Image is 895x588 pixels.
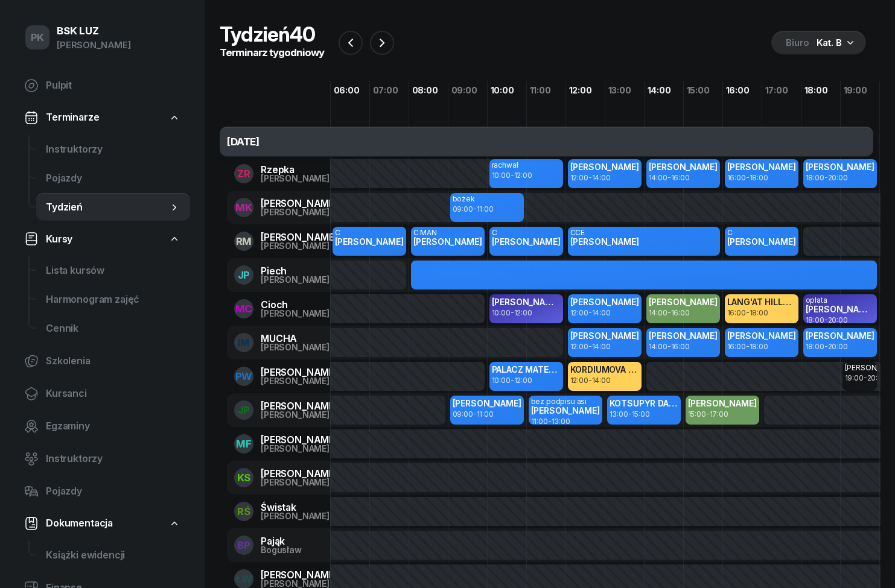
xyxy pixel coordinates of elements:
div: 14:00 [644,85,683,95]
span: [PERSON_NAME] [806,330,874,341]
div: 16:00 [722,85,762,95]
span: 18:00 [806,315,824,324]
div: Kat. B [817,36,842,50]
div: [PERSON_NAME] [261,478,338,487]
div: MUCHA [261,334,330,343]
span: [PERSON_NAME] [727,330,796,341]
div: C [492,229,561,236]
span: - [610,410,650,418]
div: [PERSON_NAME] [261,469,338,478]
a: Instruktorzy [14,444,190,473]
div: [PERSON_NAME] [261,208,338,217]
a: Instruktorzy [36,135,190,164]
span: 14:00 [592,308,611,317]
span: 14:00 [649,173,667,182]
div: 15:00 [683,85,722,95]
span: 14:00 [649,342,667,351]
span: [PERSON_NAME] [570,330,639,341]
div: [PERSON_NAME] [261,198,338,208]
div: [PERSON_NAME] [57,37,131,53]
div: Cioch [261,300,330,309]
div: [PERSON_NAME] [261,242,338,250]
span: 16:00 [671,308,690,317]
span: 10:00 [492,308,511,317]
span: 12:00 [570,173,588,182]
span: 19:00 [845,373,864,382]
span: 11:00 [531,417,548,426]
span: - [806,343,848,350]
span: ŁW [235,574,252,584]
div: 17:00 [762,85,801,95]
div: [PERSON_NAME] [261,512,330,520]
span: 14:00 [592,342,611,351]
span: 18:00 [806,173,824,182]
a: Egzaminy [14,412,190,441]
a: Pojazdy [36,164,190,193]
span: [PERSON_NAME] [649,330,718,341]
div: 06:00 [330,85,369,95]
span: - [688,410,728,418]
div: C MAN [413,229,482,236]
span: 12:00 [514,171,532,180]
span: KOTSUPYR DARII [610,398,679,408]
span: JP [238,270,250,280]
span: - [453,205,494,213]
div: BSK LUZ [57,26,131,36]
span: [PERSON_NAME] [806,162,874,172]
span: 16:00 [671,173,690,182]
span: [DATE] [227,134,259,150]
span: 16:00 [727,173,746,182]
a: Terminarze [14,104,190,131]
span: Egzaminy [46,419,180,434]
a: Kursanci [14,379,190,408]
span: - [845,374,887,382]
div: 13:00 [605,85,644,95]
span: JP [238,405,250,416]
a: Lista kursów [36,256,190,285]
a: Pulpit [14,71,190,100]
span: ZR [237,169,250,179]
span: 17:00 [710,409,728,419]
span: Pojazdy [46,484,180,499]
span: [PERSON_NAME] [492,297,573,307]
a: Kursy [14,226,190,253]
span: Dokumentacja [46,516,113,531]
span: 09:00 [453,409,473,419]
span: Pulpit [46,78,180,93]
span: PW [235,371,253,382]
div: [PERSON_NAME] [261,435,338,444]
span: [PERSON_NAME] [570,236,639,247]
span: 40 [290,22,315,46]
span: 15:00 [632,409,650,419]
span: 10:00 [492,376,511,385]
div: Rzepka [261,165,330,174]
span: Instruktorzy [46,451,180,467]
span: LANG'AT HILLARY [727,297,812,307]
div: [PERSON_NAME] [261,309,330,318]
span: 18:00 [750,173,768,182]
div: 09:00 [448,85,487,95]
span: 16:00 [671,342,690,351]
span: PK [31,33,45,43]
span: 20:00 [828,342,848,351]
a: Książki ewidencji [36,541,190,570]
span: PALACZ MATEUSZ [492,364,566,375]
span: 12:00 [570,376,588,385]
a: Dokumentacja [14,510,190,537]
div: 10:00 [487,85,526,95]
span: [PERSON_NAME] [531,405,600,416]
span: KS [237,473,251,483]
div: [PERSON_NAME] [261,276,330,284]
div: Piech [261,266,330,276]
span: 14:00 [592,173,611,182]
div: bożek [453,195,521,203]
span: 11:00 [477,204,494,213]
span: 12:00 [514,376,532,385]
span: 14:00 [649,308,667,317]
div: Tydzień [220,24,324,45]
span: - [531,417,570,425]
div: Bogusław [261,546,302,554]
div: 08:00 [409,85,448,95]
span: [PERSON_NAME] [649,297,718,307]
span: 18:00 [806,342,824,351]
